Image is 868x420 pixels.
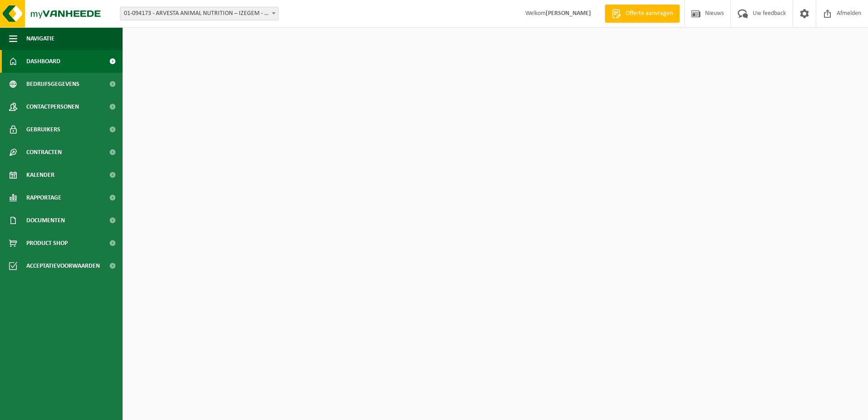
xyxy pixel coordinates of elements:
span: Product Shop [26,232,68,255]
span: Acceptatievoorwaarden [26,255,100,277]
span: 01-094173 - ARVESTA ANIMAL NUTRITION – IZEGEM - IZEGEM [120,7,279,20]
span: Offerte aanvragen [623,9,675,18]
span: Contracten [26,141,62,164]
span: Bedrijfsgegevens [26,73,79,95]
strong: [PERSON_NAME] [546,10,591,17]
span: Rapportage [26,186,61,209]
span: Dashboard [26,50,60,73]
span: Documenten [26,209,65,232]
span: 01-094173 - ARVESTA ANIMAL NUTRITION – IZEGEM - IZEGEM [120,7,278,20]
a: Offerte aanvragen [605,5,680,23]
span: Gebruikers [26,118,60,141]
span: Contactpersonen [26,95,79,118]
span: Kalender [26,164,54,186]
span: Navigatie [26,27,54,50]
